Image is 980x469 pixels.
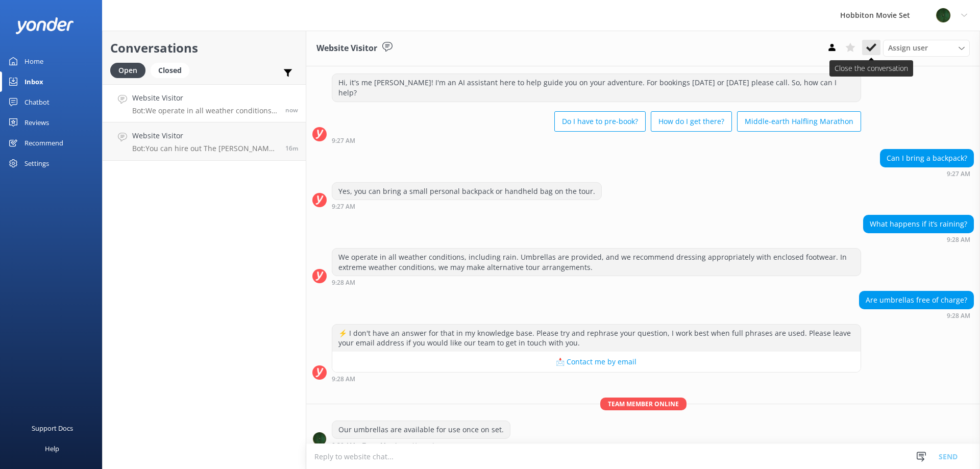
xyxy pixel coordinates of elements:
[860,291,973,309] div: Are umbrellas free of charge?
[151,63,189,78] div: Closed
[24,51,43,71] div: Home
[947,313,970,319] strong: 9:28 AM
[947,171,970,177] strong: 9:27 AM
[332,376,355,382] strong: 9:28 AM
[332,352,861,372] button: 📩 Contact me by email
[863,236,974,243] div: Aug 24 2025 09:28am (UTC +12:00) Pacific/Auckland
[880,150,973,167] div: Can I bring a backpack?
[110,63,145,78] div: Open
[24,153,49,174] div: Settings
[737,111,861,132] button: Middle-earth Halfling Marathon
[316,42,377,55] h3: Website Visitor
[332,204,355,210] strong: 9:27 AM
[332,183,601,200] div: Yes, you can bring a small personal backpack or handheld bag on the tour.
[332,74,861,101] div: Hi, it's me [PERSON_NAME]! I'm an AI assistant here to help guide you on your adventure. For book...
[408,442,434,449] span: • Unread
[332,375,861,382] div: Aug 24 2025 09:28am (UTC +12:00) Pacific/Auckland
[888,42,928,54] span: Assign user
[651,111,732,132] button: How do I get there?
[110,38,298,58] h2: Conversations
[285,144,298,153] span: Aug 24 2025 09:12am (UTC +12:00) Pacific/Auckland
[864,215,973,233] div: What happens if it’s raining?
[132,144,278,153] p: Bot: You can hire out The [PERSON_NAME] for private functions and events. For more information ab...
[332,441,510,449] div: Aug 24 2025 09:29am (UTC +12:00) Pacific/Auckland
[103,122,306,161] a: Website VisitorBot:You can hire out The [PERSON_NAME] for private functions and events. For more ...
[332,280,355,286] strong: 9:28 AM
[332,421,510,438] div: Our umbrellas are available for use once on set.
[554,111,646,132] button: Do I have to pre-book?
[24,133,63,153] div: Recommend
[883,40,970,56] div: Assign User
[132,130,278,141] h4: Website Visitor
[110,64,151,76] a: Open
[103,84,306,122] a: Website VisitorBot:We operate in all weather conditions, including rain. Umbrellas are provided, ...
[132,92,278,104] h4: Website Visitor
[947,237,970,243] strong: 9:28 AM
[936,8,951,23] img: 34-1625720359.png
[15,17,74,34] img: yonder-white-logo.png
[151,64,194,76] a: Closed
[332,442,355,449] strong: 9:29 AM
[880,170,974,177] div: Aug 24 2025 09:27am (UTC +12:00) Pacific/Auckland
[285,106,298,114] span: Aug 24 2025 09:28am (UTC +12:00) Pacific/Auckland
[859,312,974,319] div: Aug 24 2025 09:28am (UTC +12:00) Pacific/Auckland
[24,112,49,133] div: Reviews
[332,138,355,144] strong: 9:27 AM
[332,325,861,352] div: ⚡ I don't have an answer for that in my knowledge base. Please try and rephrase your question, I ...
[45,438,59,459] div: Help
[332,203,602,210] div: Aug 24 2025 09:27am (UTC +12:00) Pacific/Auckland
[24,71,43,92] div: Inbox
[24,92,50,112] div: Chatbot
[332,137,861,144] div: Aug 24 2025 09:27am (UTC +12:00) Pacific/Auckland
[332,279,861,286] div: Aug 24 2025 09:28am (UTC +12:00) Pacific/Auckland
[362,442,405,449] span: Team Member
[600,398,687,410] span: Team member online
[332,249,861,276] div: We operate in all weather conditions, including rain. Umbrellas are provided, and we recommend dr...
[132,106,278,115] p: Bot: We operate in all weather conditions, including rain. Umbrellas are provided, and we recomme...
[32,418,73,438] div: Support Docs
